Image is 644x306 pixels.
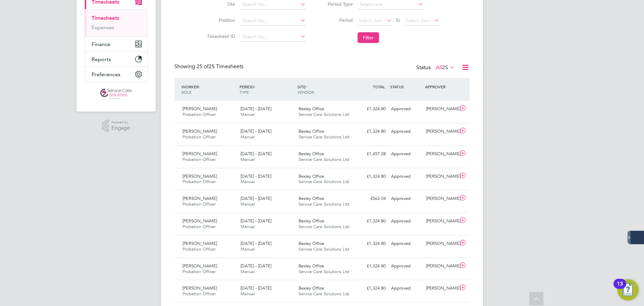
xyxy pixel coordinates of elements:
div: Approved [388,148,423,160]
div: Approved [388,126,423,137]
div: [PERSON_NAME] [423,126,458,137]
div: Status [416,63,456,73]
span: [PERSON_NAME] [182,128,217,134]
div: [PERSON_NAME] [423,148,458,160]
div: [PERSON_NAME] [423,261,458,272]
span: Probation Officer [182,179,216,184]
a: Go to home page [85,89,148,99]
div: Timesheets [85,9,147,36]
label: Site [205,1,235,7]
span: [DATE] - [DATE] [240,106,271,112]
img: servicecare-logo-retina.png [100,89,132,99]
span: [PERSON_NAME] [182,195,217,201]
span: Bexley Office [299,151,324,157]
span: Service Care Solutions Ltd [299,224,349,229]
div: Approved [388,216,423,227]
label: All [436,64,455,71]
div: £1,324.80 [354,171,388,182]
span: 25 of [197,63,209,70]
label: Position [205,17,235,23]
span: [PERSON_NAME] [182,285,217,291]
span: Probation Officer [182,112,216,117]
div: £1,457.28 [354,148,388,160]
button: Open Resource Center, 13 new notifications [617,279,639,301]
span: [PERSON_NAME] [182,263,217,269]
span: Service Care Solutions Ltd [299,112,349,117]
span: Bexley Office [299,263,324,269]
div: Approved [388,238,423,249]
span: Manual [240,269,255,274]
span: Bexley Office [299,285,324,291]
span: [PERSON_NAME] [182,218,217,224]
span: Select date [359,17,383,24]
span: Probation Officer [182,291,216,297]
button: Reports [85,52,147,67]
span: [DATE] - [DATE] [240,195,271,201]
span: [DATE] - [DATE] [240,218,271,224]
span: [PERSON_NAME] [182,241,217,246]
span: Probation Officer [182,201,216,207]
div: [PERSON_NAME] [423,193,458,204]
span: VENDOR [298,89,314,95]
span: [DATE] - [DATE] [240,263,271,269]
span: Service Care Solutions Ltd [299,291,349,297]
div: Approved [388,171,423,182]
span: [DATE] - [DATE] [240,285,271,291]
a: Timesheets [92,15,119,21]
span: Service Care Solutions Ltd [299,269,349,274]
div: £1,324.80 [354,238,388,249]
span: [PERSON_NAME] [182,106,217,112]
span: Probation Officer [182,134,216,140]
div: [PERSON_NAME] [423,216,458,227]
span: Finance [92,41,110,47]
span: 25 [442,64,448,71]
span: [DATE] - [DATE] [240,241,271,246]
span: Reports [92,56,111,62]
span: Service Care Solutions Ltd [299,134,349,140]
span: Manual [240,179,255,184]
span: Bexley Office [299,173,324,179]
span: Probation Officer [182,246,216,252]
a: Powered byEngage [102,120,130,132]
div: £1,324.80 [354,283,388,294]
span: Bexley Office [299,218,324,224]
span: [DATE] - [DATE] [240,128,271,134]
span: / [199,84,200,89]
span: [PERSON_NAME] [182,151,217,157]
div: WORKER [180,81,238,98]
span: Bexley Office [299,128,324,134]
span: Manual [240,112,255,117]
div: [PERSON_NAME] [423,103,458,115]
div: £1,324.80 [354,103,388,115]
span: TOTAL [373,84,385,89]
span: Select date [406,17,430,24]
span: Powered by [111,120,130,125]
span: Bexley Office [299,195,324,201]
div: PERIOD [238,81,296,98]
span: [PERSON_NAME] [182,173,217,179]
span: Manual [240,201,255,207]
span: Service Care Solutions Ltd [299,157,349,162]
div: Approved [388,283,423,294]
div: £563.04 [354,193,388,204]
span: Manual [240,157,255,162]
span: / [306,84,307,89]
div: APPROVER [423,81,458,93]
span: Manual [240,246,255,252]
input: Search for... [240,32,306,42]
div: Approved [388,261,423,272]
span: [DATE] - [DATE] [240,173,271,179]
button: Filter [358,32,379,43]
span: ROLE [181,89,192,95]
div: STATUS [388,81,423,93]
span: Service Care Solutions Ltd [299,201,349,207]
div: [PERSON_NAME] [423,283,458,294]
span: / [254,84,255,89]
span: Manual [240,291,255,297]
span: Engage [111,125,130,131]
span: Service Care Solutions Ltd [299,179,349,184]
span: Probation Officer [182,224,216,229]
label: Timesheet ID [205,33,235,39]
span: [DATE] - [DATE] [240,151,271,157]
div: £1,324.80 [354,261,388,272]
